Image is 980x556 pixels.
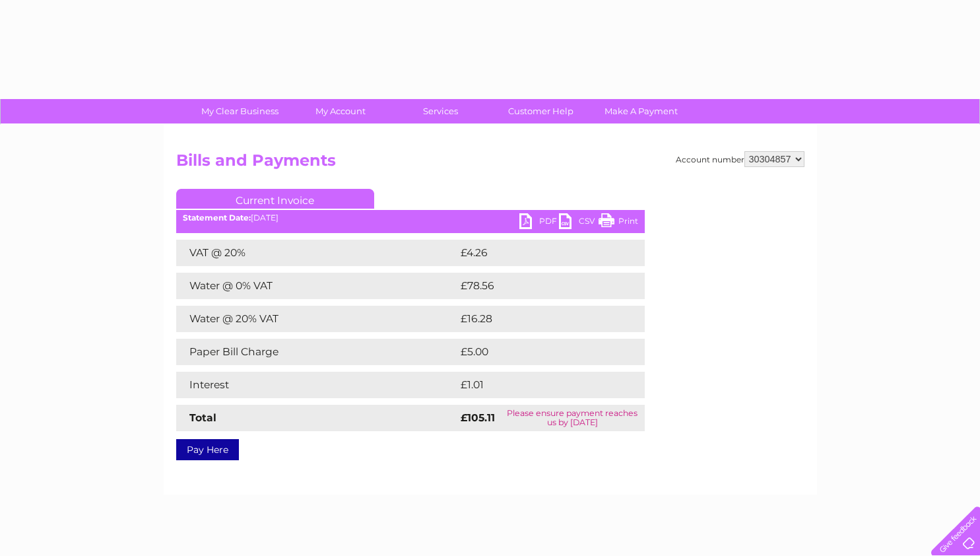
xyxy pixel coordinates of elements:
td: Interest [176,372,457,398]
a: My Account [286,99,395,123]
a: Customer Help [486,99,595,123]
td: £5.00 [457,339,614,365]
td: £16.28 [457,306,617,332]
a: Print [599,213,638,232]
a: Pay Here [176,439,239,460]
a: PDF [519,213,559,232]
div: Account number [676,151,804,167]
a: Make A Payment [587,99,696,123]
td: Paper Bill Charge [176,339,457,365]
td: £1.01 [457,372,610,398]
td: £78.56 [457,273,618,299]
strong: Total [189,411,216,424]
a: My Clear Business [185,99,294,123]
a: Current Invoice [176,189,374,209]
a: CSV [559,213,599,232]
td: VAT @ 20% [176,240,457,266]
b: Statement Date: [183,213,251,223]
strong: £105.11 [461,411,495,424]
h2: Bills and Payments [176,151,804,176]
td: Please ensure payment reaches us by [DATE] [500,405,645,431]
td: Water @ 0% VAT [176,273,457,299]
td: £4.26 [457,240,614,266]
a: Services [386,99,495,123]
div: [DATE] [176,213,645,223]
td: Water @ 20% VAT [176,306,457,332]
